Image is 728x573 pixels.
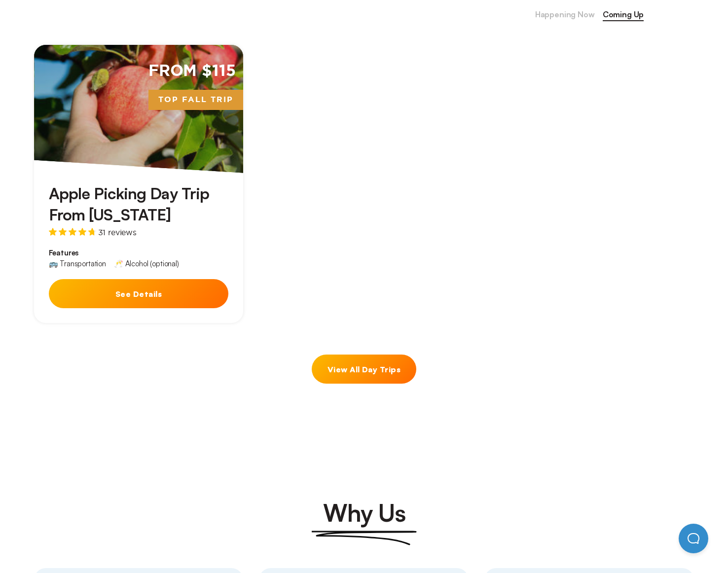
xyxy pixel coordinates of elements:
div: 🚌 Transportation [49,260,106,267]
div: 🥂 Alcohol (optional) [114,260,179,267]
h3: Apple Picking Day Trip From [US_STATE] [49,183,229,225]
span: Why Us [323,498,405,528]
span: Happening Now [535,8,595,21]
a: From $115Top Fall TripApple Picking Day Trip From [US_STATE]31 reviewsFeatures🚌 Transportation🥂 A... [34,45,244,323]
span: 31 reviews [98,228,137,236]
span: Features [49,248,229,258]
span: Coming Up [603,8,644,21]
span: From $115 [148,61,236,82]
iframe: Help Scout Beacon - Open [679,524,708,553]
button: See Details [49,279,229,308]
span: Top Fall Trip [148,90,243,110]
a: View All Day Trips [312,355,416,384]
